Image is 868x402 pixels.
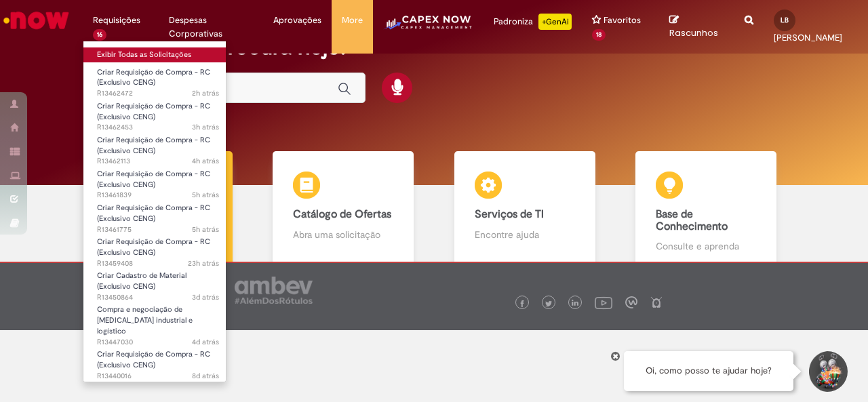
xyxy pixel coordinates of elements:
[192,190,219,200] span: 5h atrás
[83,133,233,162] a: Aberto R13462113 : Criar Requisição de Compra - RC (Exclusivo CENG)
[83,235,233,264] a: Aberto R13459408 : Criar Requisição de Compra - RC (Exclusivo CENG)
[83,99,233,128] a: Aberto R13462453 : Criar Requisição de Compra - RC (Exclusivo CENG)
[669,26,718,39] span: Rascunhos
[192,122,219,132] time: 29/08/2025 13:41:43
[192,122,219,132] span: 3h atrás
[293,207,391,221] b: Catálogo de Ofertas
[192,337,219,347] span: 4d atrás
[604,14,641,27] span: Favoritos
[97,304,193,336] span: Compra e negociação de [MEDICAL_DATA] industrial e logístico
[538,14,572,30] p: +GenAi
[595,294,612,311] img: logo_footer_youtube.png
[192,156,219,166] time: 29/08/2025 12:09:00
[192,88,219,98] time: 29/08/2025 13:45:43
[97,237,210,258] span: Criar Requisição de Compra - RC (Exclusivo CENG)
[97,190,219,201] span: R13461839
[169,14,253,41] span: Despesas Corporativas
[1,7,71,34] img: ServiceNow
[83,347,233,376] a: Aberto R13440016 : Criar Requisição de Compra - RC (Exclusivo CENG)
[273,14,321,27] span: Aprovações
[807,351,848,392] button: Iniciar Conversa de Suporte
[97,67,210,88] span: Criar Requisição de Compra - RC (Exclusivo CENG)
[494,14,572,30] div: Padroniza
[192,224,219,235] span: 5h atrás
[97,135,210,156] span: Criar Requisição de Compra - RC (Exclusivo CENG)
[83,201,233,230] a: Aberto R13461775 : Criar Requisição de Compra - RC (Exclusivo CENG)
[97,101,210,122] span: Criar Requisição de Compra - RC (Exclusivo CENG)
[656,239,756,253] p: Consulte e aprenda
[97,224,219,235] span: R13461775
[192,371,219,381] span: 8d atrás
[83,65,233,94] a: Aberto R13462472 : Criar Requisição de Compra - RC (Exclusivo CENG)
[192,156,219,166] span: 4h atrás
[83,41,226,382] ul: Requisições
[519,300,526,307] img: logo_footer_facebook.png
[97,337,219,348] span: R13447030
[83,47,233,62] a: Exibir Todas as Solicitações
[192,292,219,302] span: 3d atrás
[434,151,616,268] a: Serviços de TI Encontre ajuda
[192,224,219,235] time: 29/08/2025 11:14:22
[235,277,313,304] img: logo_footer_ambev_rotulo_gray.png
[650,296,663,308] img: logo_footer_naosei.png
[192,88,219,98] span: 2h atrás
[97,270,186,292] span: Criar Cadastro de Material (Exclusivo CENG)
[97,169,210,190] span: Criar Requisição de Compra - RC (Exclusivo CENG)
[545,300,552,307] img: logo_footer_twitter.png
[774,32,842,43] span: [PERSON_NAME]
[71,151,253,268] a: Tirar dúvidas Tirar dúvidas com Lupi Assist e Gen Ai
[293,228,393,241] p: Abra uma solicitação
[342,14,363,27] span: More
[188,258,219,268] time: 28/08/2025 17:03:42
[97,258,219,269] span: R13459408
[97,349,210,370] span: Criar Requisição de Compra - RC (Exclusivo CENG)
[97,292,219,303] span: R13450864
[616,151,797,268] a: Base de Conhecimento Consulte e aprenda
[93,29,106,41] span: 16
[192,371,219,381] time: 22/08/2025 14:02:35
[192,190,219,200] time: 29/08/2025 11:24:19
[253,151,435,268] a: Catálogo de Ofertas Abra uma solicitação
[192,292,219,302] time: 27/08/2025 08:59:52
[475,228,575,241] p: Encontre ajuda
[83,302,233,331] a: Aberto R13447030 : Compra e negociação de Capex industrial e logístico
[781,16,789,24] span: LB
[475,207,544,221] b: Serviços de TI
[624,351,793,391] div: Oi, como posso te ajudar hoje?
[192,337,219,347] time: 26/08/2025 09:35:23
[97,88,219,99] span: R13462472
[83,167,233,196] a: Aberto R13461839 : Criar Requisição de Compra - RC (Exclusivo CENG)
[669,14,724,39] a: Rascunhos
[656,207,728,233] b: Base de Conhecimento
[383,14,473,41] img: CapexLogo5.png
[592,29,606,41] span: 18
[83,268,233,298] a: Aberto R13450864 : Criar Cadastro de Material (Exclusivo CENG)
[97,371,219,382] span: R13440016
[97,156,219,167] span: R13462113
[97,122,219,133] span: R13462453
[97,203,210,224] span: Criar Requisição de Compra - RC (Exclusivo CENG)
[93,14,140,27] span: Requisições
[572,300,578,308] img: logo_footer_linkedin.png
[188,258,219,268] span: 23h atrás
[625,296,637,308] img: logo_footer_workplace.png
